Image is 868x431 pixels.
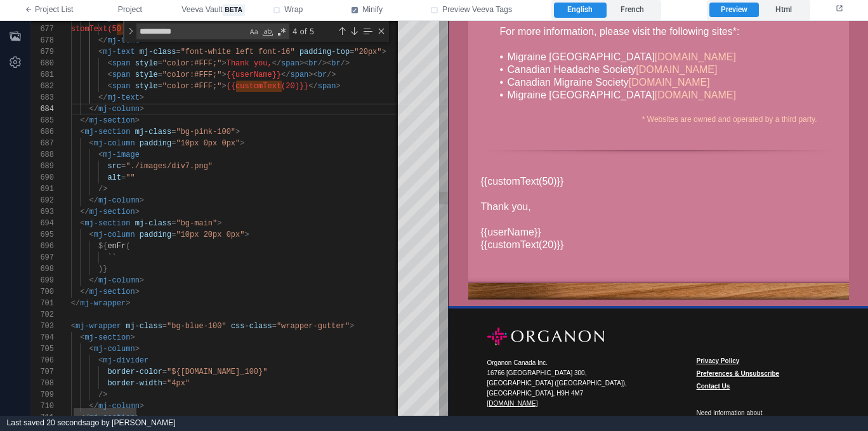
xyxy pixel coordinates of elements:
span: </ [71,299,80,308]
span: < [98,48,103,56]
span: < [80,219,84,228]
div: 696 [31,241,54,252]
span: style [135,59,158,68]
div: 702 [31,309,54,321]
span: </ [308,82,317,91]
span: "bg-pink-100" [176,128,235,136]
span: mj-column [94,139,135,148]
div: 691 [31,183,54,195]
span: src [107,162,121,171]
span: > [221,70,226,79]
span: "10px 0px 0px" [176,139,240,148]
span: = [350,48,354,56]
span: </ [80,116,89,125]
div: 690 [31,172,54,183]
div: 710 [31,401,54,412]
span: /> [98,185,107,194]
div: Toggle Replace [125,21,136,42]
span: mj-class [135,128,172,136]
span: > [135,288,140,296]
span: span [318,82,336,91]
span: < [98,356,103,365]
div: 705 [31,343,54,355]
span: mj-class [135,219,172,228]
span: padding [140,139,171,148]
span: > [140,402,144,411]
span: = [158,59,162,68]
span: "wrapper-gutter" [277,322,350,331]
span: </ [80,208,89,216]
div: Previous Match (⇧Enter) [337,26,347,36]
span: </ [281,70,290,79]
span: Minify [362,4,383,16]
div: 709 [31,389,54,401]
span: > [140,276,144,285]
span: Thank you, [227,59,272,68]
span: > [382,48,386,56]
div: 682 [31,81,54,92]
div: 706 [31,355,54,366]
div: 700 [31,286,54,298]
span: mj-section [84,333,130,342]
span: border-color [107,368,162,376]
span: mj-divider [103,356,148,365]
span: > [350,322,354,331]
span: < [89,345,94,354]
span: = [171,139,176,148]
span: mj-text [103,48,135,56]
span: /> [327,70,336,79]
span: style [135,70,158,79]
div: 699 [31,275,54,286]
span: > [235,128,240,136]
div: 680 [31,58,54,69]
textarea: Find [137,24,247,39]
span: />< [318,59,332,68]
div: Close (Escape) [376,26,386,36]
span: mj-wrapper [80,299,126,308]
span: "font-white left font-16" [181,48,295,56]
span: >< [299,59,308,68]
div: 711 [31,412,54,423]
span: = [162,379,167,388]
span: < [89,230,94,239]
span: = [158,70,162,79]
label: French [607,3,659,18]
div: 708 [31,378,54,389]
span: span [112,59,131,68]
span: "4px" [167,379,190,388]
span: {{customText(50)}} [53,25,135,34]
span: /> [98,390,107,399]
div: 685 [31,115,54,126]
span: </ [98,36,107,45]
span: </ [80,288,89,296]
span: ( [126,242,130,251]
span: span [112,70,131,79]
span: br [331,59,340,68]
span: > [140,93,144,102]
div: 701 [31,298,54,309]
span: )} [98,265,107,274]
span: mj-class [126,322,162,331]
div: 677 [31,23,54,35]
label: English [554,3,606,18]
div: 697 [31,252,54,263]
div: Use Regular Expression (⌥⌘R) [275,25,288,38]
span: mj-wrapper [76,322,121,331]
div: 678 [31,35,54,46]
a: Preferences & Unsubscribe [248,349,331,356]
span: alt [107,173,121,182]
span: br [318,70,327,79]
span: span [291,70,309,79]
